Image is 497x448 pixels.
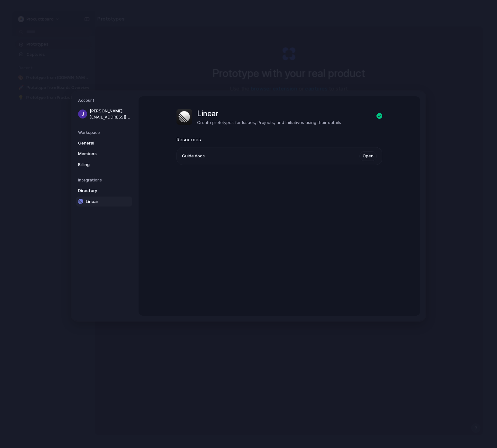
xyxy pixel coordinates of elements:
[90,108,131,114] span: [PERSON_NAME]
[176,136,382,144] h2: Resources
[182,153,205,159] span: Guide docs
[86,198,127,205] span: Linear
[76,138,132,148] a: General
[78,177,132,183] h5: Integrations
[197,108,341,119] h1: Linear
[78,188,119,194] span: Directory
[359,151,377,161] a: Open
[90,114,131,120] span: [EMAIL_ADDRESS][PERSON_NAME][DOMAIN_NAME]
[76,149,132,159] a: Members
[78,140,119,146] span: General
[76,186,132,196] a: Directory
[78,151,119,157] span: Members
[76,197,132,207] a: Linear
[76,106,132,122] a: [PERSON_NAME][EMAIL_ADDRESS][PERSON_NAME][DOMAIN_NAME]
[78,98,132,103] h5: Account
[78,130,132,136] h5: Workspace
[78,162,119,168] span: Billing
[76,160,132,170] a: Billing
[197,119,341,126] p: Create prototypes for Issues, Projects, and Initiatives using their details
